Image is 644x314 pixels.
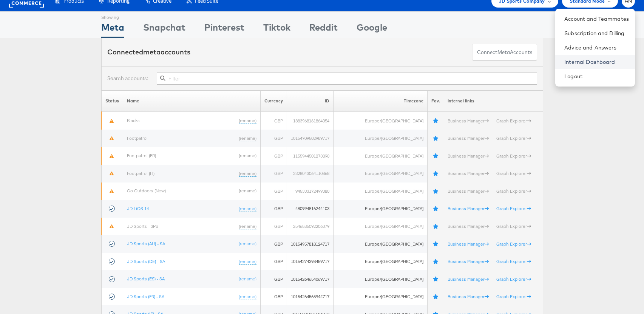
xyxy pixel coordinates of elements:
[496,206,531,211] a: Graph Explorer
[260,183,287,200] td: GBP
[309,21,338,38] div: Reddit
[287,183,333,200] td: 945333172499380
[333,288,427,306] td: Europe/[GEOGRAPHIC_DATA]
[448,294,489,299] a: Business Manager
[127,276,165,282] a: JD Sports (ES) - SA
[239,118,256,124] a: (rename)
[260,235,287,253] td: GBP
[497,49,510,56] span: meta
[127,118,140,123] a: Blacks
[448,135,489,141] a: Business Manager
[357,21,387,38] div: Google
[448,223,489,229] a: Business Manager
[127,206,149,211] a: JD | iOS 14
[260,218,287,235] td: GBP
[260,147,287,165] td: GBP
[448,153,489,159] a: Business Manager
[287,147,333,165] td: 1155944501273890
[260,270,287,288] td: GBP
[287,90,333,112] th: ID
[333,183,427,200] td: Europe/[GEOGRAPHIC_DATA]
[448,276,489,282] a: Business Manager
[101,12,124,21] div: Showing
[496,153,531,159] a: Graph Explorer
[143,48,161,56] span: meta
[287,270,333,288] td: 10154264654069717
[496,276,531,282] a: Graph Explorer
[260,253,287,271] td: GBP
[287,253,333,271] td: 10154274398459717
[260,90,287,112] th: Currency
[143,21,185,38] div: Snapchat
[448,206,489,211] a: Business Manager
[239,206,256,212] a: (rename)
[127,294,164,299] a: JD Sports (FR) - SA
[496,170,531,176] a: Graph Explorer
[239,153,256,159] a: (rename)
[333,147,427,165] td: Europe/[GEOGRAPHIC_DATA]
[260,130,287,147] td: GBP
[101,90,123,112] th: Status
[496,188,531,194] a: Graph Explorer
[496,135,531,141] a: Graph Explorer
[260,112,287,130] td: GBP
[127,223,158,229] a: JD Sports - 3PB
[239,258,256,265] a: (rename)
[448,118,489,124] a: Business Manager
[333,270,427,288] td: Europe/[GEOGRAPHIC_DATA]
[287,288,333,306] td: 10154264565944717
[564,73,629,80] a: Logout
[127,258,165,264] a: JD Sports (DE) - SA
[564,58,629,66] a: Internal Dashboard
[287,200,333,218] td: 480994816244103
[496,118,531,124] a: Graph Explorer
[496,258,531,264] a: Graph Explorer
[448,188,489,194] a: Business Manager
[239,294,256,300] a: (rename)
[263,21,290,38] div: Tiktok
[448,258,489,264] a: Business Manager
[123,90,260,112] th: Name
[333,218,427,235] td: Europe/[GEOGRAPHIC_DATA]
[107,47,190,57] div: Connected accounts
[287,165,333,183] td: 2328043064110868
[260,165,287,183] td: GBP
[333,165,427,183] td: Europe/[GEOGRAPHIC_DATA]
[448,170,489,176] a: Business Manager
[204,21,244,38] div: Pinterest
[472,44,537,61] button: ConnectmetaAccounts
[496,294,531,299] a: Graph Explorer
[239,241,256,247] a: (rename)
[564,44,629,51] a: Advice and Answers
[448,241,489,247] a: Business Manager
[287,130,333,147] td: 10154709502989717
[239,188,256,194] a: (rename)
[496,223,531,229] a: Graph Explorer
[239,223,256,230] a: (rename)
[157,73,537,85] input: Filter
[287,218,333,235] td: 2546585092206379
[333,90,427,112] th: Timezone
[127,135,148,141] a: Footpatrol
[239,135,256,142] a: (rename)
[564,15,629,23] a: Account and Teammates
[333,112,427,130] td: Europe/[GEOGRAPHIC_DATA]
[239,170,256,177] a: (rename)
[127,153,156,158] a: Footpatrol (FR)
[127,170,154,176] a: Footpatrol (IT)
[333,130,427,147] td: Europe/[GEOGRAPHIC_DATA]
[260,200,287,218] td: GBP
[333,235,427,253] td: Europe/[GEOGRAPHIC_DATA]
[101,21,124,38] div: Meta
[127,188,166,193] a: Go Outdoors (New)
[496,241,531,247] a: Graph Explorer
[333,200,427,218] td: Europe/[GEOGRAPHIC_DATA]
[333,253,427,271] td: Europe/[GEOGRAPHIC_DATA]
[564,29,629,37] a: Subscription and Billing
[260,288,287,306] td: GBP
[127,241,165,246] a: JD Sports (AU) - SA
[239,276,256,282] a: (rename)
[287,112,333,130] td: 1383968161864054
[287,235,333,253] td: 10154957818124717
